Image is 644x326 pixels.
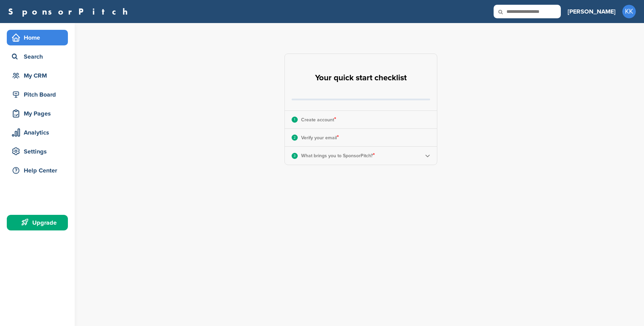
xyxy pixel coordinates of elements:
[301,115,336,124] p: Create account
[10,50,68,63] div: Search
[7,87,68,102] a: Pitch Board
[301,133,339,142] p: Verify your email
[10,145,68,158] div: Settings
[622,5,636,18] span: KK
[10,164,68,177] div: Help Center
[10,217,68,229] div: Upgrade
[10,126,68,139] div: Analytics
[10,107,68,120] div: My Pages
[7,30,68,45] a: Home
[7,215,68,230] a: Upgrade
[7,106,68,121] a: My Pages
[292,135,298,141] div: 2
[10,88,68,101] div: Pitch Board
[7,125,68,140] a: Analytics
[568,7,615,16] h3: [PERSON_NAME]
[315,70,407,85] h2: Your quick start checklist
[301,151,375,160] p: What brings you to SponsorPitch?
[292,153,298,159] div: 3
[10,32,68,44] div: Home
[10,69,68,82] div: My CRM
[7,144,68,159] a: Settings
[7,163,68,178] a: Help Center
[7,68,68,83] a: My CRM
[7,49,68,64] a: Search
[292,117,298,123] div: 1
[8,7,132,16] a: SponsorPitch
[568,4,615,19] a: [PERSON_NAME]
[425,153,430,158] img: Checklist arrow 2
